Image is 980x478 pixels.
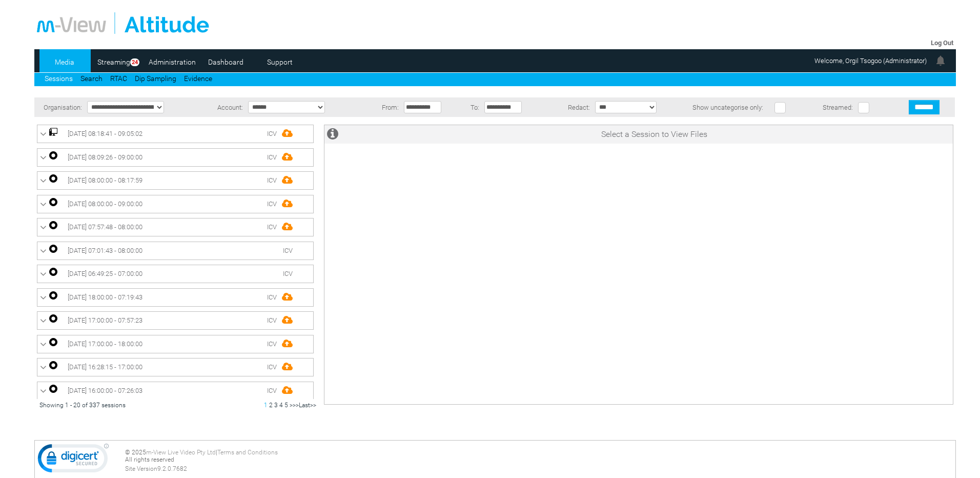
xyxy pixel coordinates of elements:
a: Dashboard [201,54,251,70]
span: ICV [283,247,293,254]
a: [DATE] 08:00:00 - 09:00:00 [40,198,311,210]
a: [DATE] 07:57:48 - 08:00:00 [40,221,311,233]
a: 3 [274,402,278,409]
span: [DATE] 07:57:48 - 08:00:00 [68,223,142,231]
span: Streamed: [823,104,853,111]
td: Organisation: [34,97,85,117]
span: ICV [267,130,277,137]
a: Last>> [299,402,316,409]
a: Dip Sampling [135,74,176,83]
img: ic_autorecord.png [49,291,57,300]
td: To: [462,97,482,117]
span: [DATE] 08:09:26 - 09:00:00 [68,153,142,161]
a: [DATE] 06:49:25 - 07:00:00 [40,268,311,280]
a: Evidence [184,74,212,83]
a: [DATE] 08:18:41 - 09:05:02 [40,128,311,140]
span: ICV [267,153,277,161]
img: ic_autorecord.png [49,198,57,206]
img: ic_autorecord.png [49,361,57,369]
div: © 2025 | All rights reserved [125,449,952,472]
a: Terms and Conditions [217,449,278,456]
a: 4 [279,402,283,409]
div: Site Version [125,465,952,472]
a: 2 [269,402,273,409]
a: Administration [147,54,197,70]
a: Streaming [93,54,134,70]
img: ic_manual.png [49,128,57,136]
a: RTAC [110,74,127,83]
a: [DATE] 16:00:00 - 07:26:03 [40,385,311,397]
span: ICV [267,387,277,394]
img: ic_autorecord.png [49,245,57,253]
a: [DATE] 16:28:15 - 17:00:00 [40,361,311,373]
a: > [290,402,293,409]
a: m-View Live Video Pty Ltd [146,449,216,456]
span: [DATE] 08:00:00 - 08:17:59 [68,176,142,184]
img: ic_autorecord.png [49,174,57,183]
img: ic_autorecord.png [49,151,57,160]
img: DigiCert Secured Site Seal [37,443,109,478]
span: 9.2.0.7682 [157,465,187,472]
img: ic_autorecord.png [49,314,57,323]
a: Support [255,54,304,70]
a: Media [39,54,89,70]
span: [DATE] 08:00:00 - 09:00:00 [68,200,142,208]
span: 1 [264,402,268,409]
a: Search [80,74,103,83]
span: [DATE] 16:00:00 - 07:26:03 [68,387,142,394]
span: ICV [267,363,277,371]
a: [DATE] 08:09:26 - 09:00:00 [40,151,311,164]
img: bell24.png [934,54,947,67]
span: [DATE] 07:01:43 - 08:00:00 [68,247,142,254]
td: Redact: [542,97,593,117]
span: 24 [130,58,139,66]
span: ICV [267,340,277,348]
a: Sessions [45,74,73,83]
span: [DATE] 08:18:41 - 09:05:02 [68,130,142,137]
span: [DATE] 17:00:00 - 07:57:23 [68,316,142,324]
a: [DATE] 18:00:00 - 07:19:43 [40,291,311,304]
span: ICV [267,223,277,231]
span: Welcome, Orgil Tsogoo (Administrator) [814,57,927,65]
span: ICV [267,293,277,301]
a: [DATE] 08:00:00 - 08:17:59 [40,174,311,187]
span: [DATE] 06:49:25 - 07:00:00 [68,270,142,277]
img: ic_autorecord.png [49,385,57,393]
a: Log Out [931,39,953,47]
a: [DATE] 07:01:43 - 08:00:00 [40,245,311,257]
img: ic_autorecord.png [49,221,57,229]
span: [DATE] 18:00:00 - 07:19:43 [68,293,142,301]
span: [DATE] 17:00:00 - 18:00:00 [68,340,142,348]
a: >> [293,402,299,409]
a: 5 [284,402,288,409]
a: [DATE] 17:00:00 - 07:57:23 [40,314,311,327]
span: Show uncategorise only: [692,104,763,111]
img: ic_autorecord.png [49,268,57,276]
span: [DATE] 16:28:15 - 17:00:00 [68,363,142,371]
span: ICV [267,176,277,184]
span: ICV [283,270,293,277]
td: Account: [201,97,246,117]
span: ICV [267,316,277,324]
span: Showing 1 - 20 of 337 sessions [39,402,126,409]
span: ICV [267,200,277,208]
a: [DATE] 17:00:00 - 18:00:00 [40,338,311,350]
img: ic_autorecord.png [49,338,57,346]
td: From: [370,97,401,117]
td: Select a Session to View Files [356,125,953,144]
